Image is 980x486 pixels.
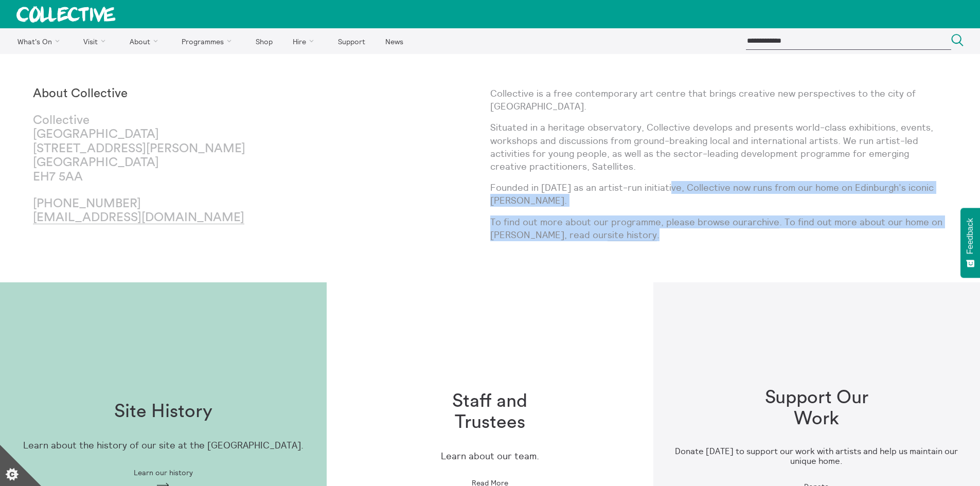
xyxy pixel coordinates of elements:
[441,451,539,462] p: Learn about our team.
[490,87,948,113] p: Collective is a free contemporary art centre that brings creative new perspectives to the city of...
[424,391,556,434] h1: Staff and Trustees
[608,229,657,241] a: site history
[134,469,193,477] span: Learn our history
[966,218,975,254] span: Feedback
[329,28,374,54] a: Support
[960,208,980,278] button: Feedback - Show survey
[490,181,948,207] p: Founded in [DATE] as an artist-run initiative, Collective now runs from our home on Edinburgh’s i...
[490,215,948,241] p: To find out more about our programme, please browse our . To find out more about our home on [PER...
[747,216,779,228] a: archive
[670,446,964,466] h3: Donate [DATE] to support our work with artists and help us maintain our unique home.
[284,28,327,54] a: Hire
[114,401,212,422] h1: Site History
[120,28,171,54] a: About
[173,28,245,54] a: Programmes
[751,387,882,430] h1: Support Our Work
[8,28,73,54] a: What's On
[23,440,304,451] p: Learn about the history of our site at the [GEOGRAPHIC_DATA].
[33,197,261,225] p: [PHONE_NUMBER]
[33,211,244,224] a: [EMAIL_ADDRESS][DOMAIN_NAME]
[33,87,128,100] strong: About Collective
[490,121,948,173] p: Situated in a heritage observatory, Collective develops and presents world-class exhibitions, eve...
[75,28,119,54] a: Visit
[33,114,261,185] p: Collective [GEOGRAPHIC_DATA] [STREET_ADDRESS][PERSON_NAME] [GEOGRAPHIC_DATA] EH7 5AA
[246,28,281,54] a: Shop
[376,28,412,54] a: News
